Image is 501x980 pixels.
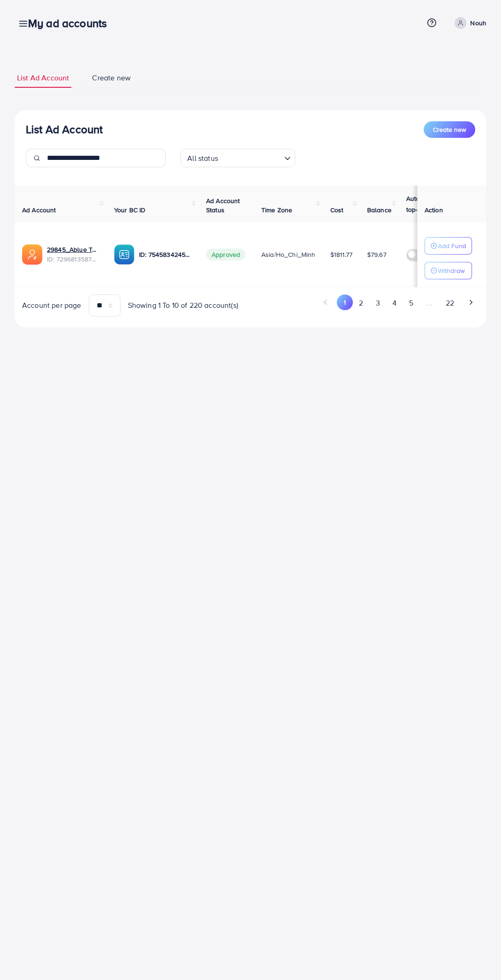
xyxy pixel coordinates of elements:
span: Approved [206,249,246,261]
span: Time Zone [261,205,292,215]
button: Go to page 22 [439,295,460,312]
a: 29845_Ablue Tuyết_09 [47,245,99,254]
div: Search for option [180,149,295,167]
img: ic-ads-acc.e4c84228.svg [22,244,42,265]
button: Go to next page [463,295,479,310]
span: All status [185,152,220,165]
span: Action [425,205,443,215]
button: Go to page 2 [353,295,369,312]
span: $1811.77 [330,250,352,259]
span: Showing 1 To 10 of 220 account(s) [128,300,238,311]
span: Asia/Ho_Chi_Minh [261,250,316,259]
span: Create new [433,125,466,134]
span: List Ad Account [17,73,69,83]
button: Go to page 1 [337,295,353,310]
h3: List Ad Account [26,123,103,136]
span: Your BC ID [114,205,146,215]
p: Withdraw [438,265,465,276]
span: Account per page [22,300,81,311]
input: Search for option [221,150,281,165]
button: Create new [424,121,475,138]
h3: My ad accounts [28,17,114,30]
img: ic-ba-acc.ded83a64.svg [114,244,134,265]
a: Nouh [451,17,486,29]
button: Go to page 5 [403,295,419,312]
button: Add Fund [425,237,472,255]
button: Go to page 3 [369,295,386,312]
div: <span class='underline'>29845_Ablue Tuyết_09</span></br>7296813587941605378 [47,245,99,264]
span: Create new [92,73,131,83]
p: Auto top-up [406,193,433,215]
p: ID: 7545834245357502480 [139,249,191,260]
ul: Pagination [258,295,479,312]
span: Cost [330,205,344,215]
button: Withdraw [425,262,472,279]
p: Nouh [470,17,486,28]
span: $79.67 [367,250,386,259]
span: Ad Account Status [206,196,240,215]
span: Balance [367,205,392,215]
p: Add Fund [438,240,466,251]
span: Ad Account [22,205,56,215]
button: Go to page 4 [386,295,403,312]
span: ID: 7296813587941605378 [47,255,99,264]
iframe: Chat [462,939,494,973]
